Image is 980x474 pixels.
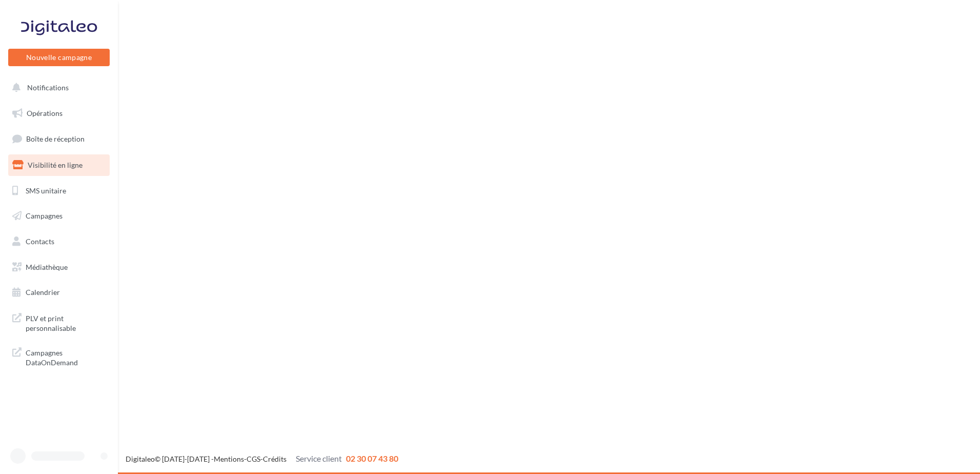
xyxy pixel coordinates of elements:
[26,134,85,143] span: Boîte de réception
[26,211,63,220] span: Campagnes
[26,263,68,271] span: Médiathèque
[6,154,112,176] a: Visibilité en ligne
[26,346,106,368] span: Campagnes DataOnDemand
[26,186,66,194] span: SMS unitaire
[26,311,106,333] span: PLV et print personnalisable
[6,231,112,252] a: Contacts
[6,307,112,338] a: PLV et print personnalisable
[126,455,155,463] a: Digitaleo
[6,342,112,372] a: Campagnes DataOnDemand
[26,237,54,246] span: Contacts
[6,282,112,303] a: Calendrier
[247,455,260,463] a: CGS
[27,109,63,117] span: Opérations
[214,455,244,463] a: Mentions
[6,205,112,227] a: Campagnes
[263,455,287,463] a: Crédits
[6,180,112,202] a: SMS unitaire
[346,453,398,463] span: 02 30 07 43 80
[296,453,342,463] span: Service client
[26,288,60,297] span: Calendrier
[8,49,110,66] button: Nouvelle campagne
[6,77,108,98] button: Notifications
[126,455,398,463] span: © [DATE]-[DATE] - - -
[6,256,112,278] a: Médiathèque
[27,83,69,92] span: Notifications
[28,161,83,169] span: Visibilité en ligne
[6,128,112,150] a: Boîte de réception
[6,103,112,124] a: Opérations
